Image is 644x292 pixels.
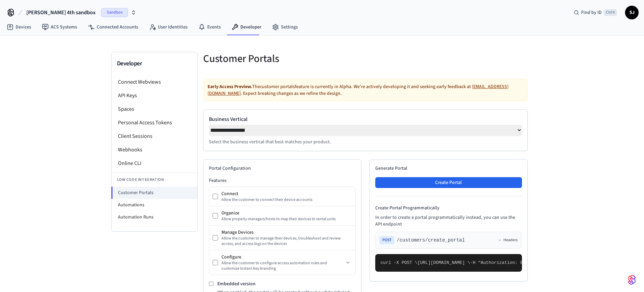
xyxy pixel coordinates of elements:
li: Spaces [112,102,197,116]
li: Online CLI [112,157,197,170]
a: [EMAIL_ADDRESS][DOMAIN_NAME] [208,83,508,97]
a: Settings [267,21,303,33]
a: Devices [1,21,37,33]
li: Webhooks [112,143,197,157]
h2: Portal Configuration [209,165,356,172]
strong: Early Access Preview. [208,83,252,90]
h5: Customer Portals [203,52,361,66]
a: User Identities [144,21,193,33]
li: Automation Runs [112,211,197,223]
div: Allow property managers/hosts to map their devices to rental units [221,216,352,222]
a: Developer [226,21,267,33]
div: Organize [221,210,352,216]
button: Create Portal [375,177,522,188]
span: SJ [626,6,638,19]
div: Manage Devices [221,229,352,236]
li: Automations [112,199,197,211]
div: Connect [221,190,352,197]
li: Customer Portals [111,187,197,199]
button: Headers [498,237,518,243]
img: SeamLogoGradient.69752ec5.svg [628,274,636,285]
h4: Create Portal Programmatically [375,205,522,211]
span: Sandbox [101,8,128,17]
span: Ctrl K [604,9,617,16]
span: -H "Authorization: Bearer seam_api_key_123456" \ [470,260,597,265]
div: Configure [221,254,344,260]
h3: Developer [117,59,192,68]
div: Find by IDCtrl K [568,6,622,19]
a: Connected Accounts [82,21,144,33]
label: Business Vertical [209,115,522,123]
h2: Generate Portal [375,165,522,172]
p: In order to create a portal programmatically instead, you can use the API endpoint [375,214,522,228]
span: POST [380,236,394,244]
div: The customer portals feature is currently in Alpha. We're actively developing it and seeking earl... [203,79,528,101]
li: Connect Webviews [112,75,197,89]
li: API Keys [112,89,197,102]
span: Find by ID [581,9,602,16]
li: Personal Access Tokens [112,116,197,129]
a: Events [193,21,226,33]
li: Client Sessions [112,129,197,143]
div: Allow the customer to manage their devices, troubleshoot and review access, and access logs on th... [221,236,352,247]
li: Low Code Integration [112,173,197,187]
span: /customers/create_portal [397,237,465,244]
span: [PERSON_NAME] 4th sandbox [26,8,96,17]
span: curl -X POST \ [381,260,418,265]
label: Embedded version [217,280,256,287]
div: Allow the customer to configure access automation rules and customize Instant Key branding [221,260,344,271]
p: Select the business vertical that best matches your product. [209,139,522,145]
button: SJ [625,6,639,19]
h3: Features [209,177,356,184]
div: Allow the customer to connect their device accounts [221,197,352,203]
span: [URL][DOMAIN_NAME] \ [418,260,470,265]
a: ACS Systems [37,21,82,33]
